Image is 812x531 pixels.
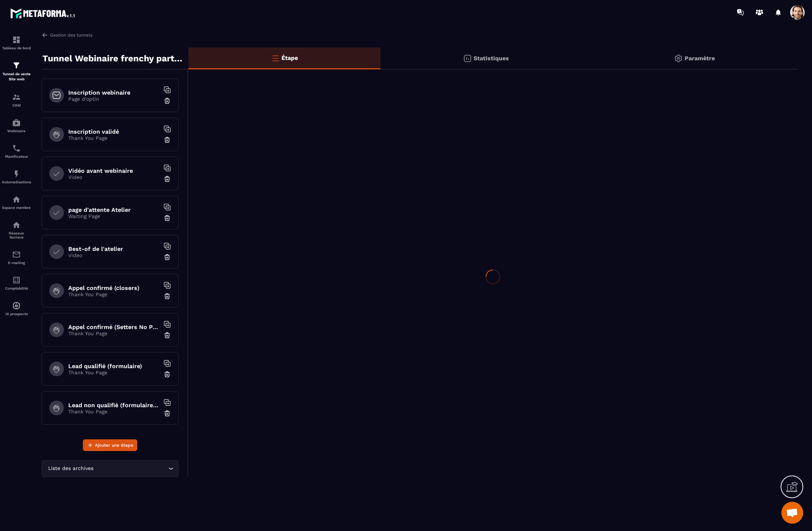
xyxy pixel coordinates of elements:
[2,215,31,245] a: social-networksocial-networkRéseaux Sociaux
[2,113,31,138] a: automationsautomationsWebinaire
[68,284,160,291] h6: Appel confirmé (closers)
[2,312,31,316] p: IA prospects
[2,164,31,190] a: automationsautomationsAutomatisations
[2,154,31,158] p: Planificateur
[2,103,31,107] p: CRM
[271,54,280,62] img: bars-o.4a397970.svg
[68,363,160,370] h6: Lead qualifié (formulaire)
[12,144,21,153] img: scheduler
[68,89,160,96] h6: Inscription webinaire
[2,231,31,239] p: Réseaux Sociaux
[95,442,133,449] span: Ajouter une étape
[2,30,31,56] a: formationformationTableau de bord
[2,56,31,87] a: formationformationTunnel de vente Site web
[68,174,160,180] p: Video
[164,214,171,222] img: trash
[12,61,21,70] img: formation
[2,46,31,50] p: Tableau de bord
[2,87,31,113] a: formationformationCRM
[68,402,160,409] h6: Lead non qualifié (formulaire No Pixel/tracking)
[2,270,31,296] a: accountantaccountantComptabilité
[42,51,183,66] p: Tunnel Webinaire frenchy partners
[68,409,160,415] p: Thank You Page
[2,129,31,133] p: Webinaire
[164,371,171,378] img: trash
[42,32,48,38] img: arrow
[164,293,171,300] img: trash
[463,54,472,63] img: stats.20deebd0.svg
[674,54,683,63] img: setting-gr.5f69749f.svg
[2,245,31,270] a: emailemailE-mailing
[68,370,160,375] p: Thank You Page
[12,301,21,310] img: automations
[83,439,137,451] button: Ajouter une étape
[46,465,95,473] span: Liste des archives
[12,35,21,44] img: formation
[12,221,21,229] img: social-network
[12,118,21,127] img: automations
[95,465,166,473] input: Search for option
[164,175,171,183] img: trash
[10,7,76,20] img: logo
[2,286,31,290] p: Comptabilité
[164,410,171,417] img: trash
[12,195,21,204] img: automations
[164,332,171,339] img: trash
[68,324,160,331] h6: Appel confirmé (Setters No Pixel/tracking)
[2,180,31,184] p: Automatisations
[2,206,31,210] p: Espace membre
[68,135,160,141] p: Thank You Page
[68,331,160,336] p: Thank You Page
[42,32,92,38] a: Gestion des tunnels
[474,55,509,62] p: Statistiques
[164,97,171,104] img: trash
[68,291,160,297] p: Thank You Page
[42,460,179,477] div: Search for option
[2,190,31,215] a: automationsautomationsEspace membre
[164,253,171,261] img: trash
[68,128,160,135] h6: Inscription validé
[68,213,160,219] p: Waiting Page
[68,252,160,258] p: Video
[2,261,31,265] p: E-mailing
[68,167,160,174] h6: Vidéo avant webinaire
[2,72,31,82] p: Tunnel de vente Site web
[164,136,171,144] img: trash
[2,138,31,164] a: schedulerschedulerPlanificateur
[12,169,21,178] img: automations
[12,276,21,284] img: accountant
[68,245,160,252] h6: Best-of de l'atelier
[781,502,803,524] div: Open chat
[68,96,160,102] p: Page d'optin
[12,250,21,259] img: email
[281,54,298,61] p: Étape
[68,206,160,213] h6: page d'attente Atelier
[685,55,715,62] p: Paramètre
[12,93,21,102] img: formation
